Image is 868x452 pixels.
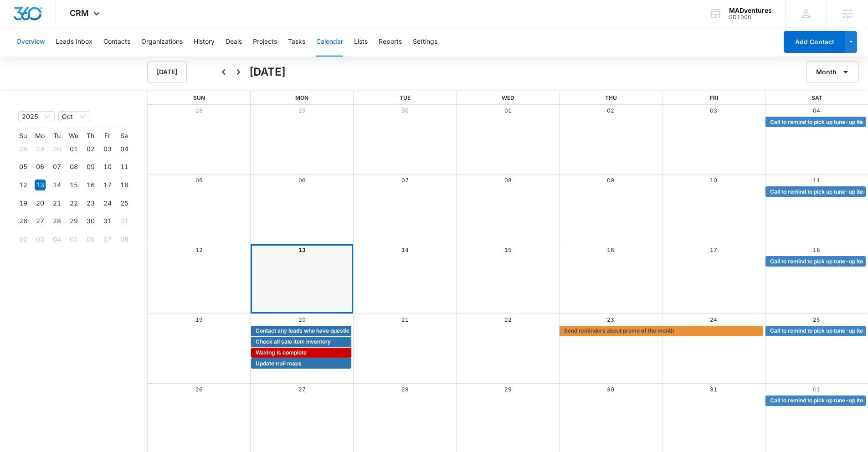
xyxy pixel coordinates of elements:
[51,144,62,154] div: 30
[607,177,614,184] a: 09
[102,198,113,209] div: 24
[195,177,203,184] a: 05
[68,198,79,209] div: 22
[48,140,65,158] td: 2025-09-30
[65,230,82,248] td: 2025-11-05
[18,161,29,172] div: 05
[806,61,859,83] button: Month
[401,316,409,323] a: 21
[195,247,203,253] a: 12
[504,316,512,323] a: 22
[607,386,614,393] a: 30
[85,161,96,172] div: 09
[51,216,62,226] div: 28
[31,132,48,140] th: Mo
[379,27,402,56] button: Reports
[710,386,717,393] a: 31
[316,27,343,56] button: Calendar
[35,216,46,226] div: 27
[813,107,820,114] a: 04
[99,230,116,248] td: 2025-11-07
[298,386,306,393] a: 27
[48,230,65,248] td: 2025-11-04
[812,94,822,101] span: Sat
[102,180,113,190] div: 17
[195,386,203,393] a: 26
[253,27,277,56] button: Projects
[15,132,31,140] th: Su
[607,316,614,323] a: 23
[768,118,863,126] div: Call to remind to pick up tune-up items
[18,198,29,209] div: 19
[15,194,31,212] td: 2025-10-19
[226,27,242,56] button: Deals
[85,144,96,154] div: 02
[99,132,116,140] th: Fr
[813,247,820,253] a: 18
[18,180,29,190] div: 12
[116,158,133,176] td: 2025-10-11
[51,180,62,190] div: 14
[256,338,331,346] span: Check all sale item inventory
[15,212,31,231] td: 2025-10-26
[116,176,133,194] td: 2025-10-18
[103,27,130,56] button: Contacts
[65,194,82,212] td: 2025-10-22
[31,158,48,176] td: 2025-10-06
[298,316,306,323] a: 20
[116,212,133,231] td: 2025-11-01
[65,132,82,140] th: We
[35,234,46,245] div: 03
[256,327,356,335] span: Contact any leads who have questions
[116,230,133,248] td: 2025-11-08
[193,94,205,101] span: Sun
[65,158,82,176] td: 2025-10-08
[116,194,133,212] td: 2025-10-25
[119,180,130,190] div: 18
[65,212,82,231] td: 2025-10-29
[562,327,760,335] div: Send reminders about promo of the month
[99,176,116,194] td: 2025-10-17
[195,316,203,323] a: 19
[256,349,307,357] span: Waxing is complete
[35,198,46,209] div: 20
[82,176,99,194] td: 2025-10-16
[119,198,130,209] div: 25
[253,338,349,346] div: Check all sale item inventory
[102,161,113,172] div: 10
[35,161,46,172] div: 06
[502,94,514,101] span: Wed
[413,27,437,56] button: Settings
[15,230,31,248] td: 2025-11-02
[119,144,130,154] div: 04
[194,27,215,56] button: History
[768,327,863,335] div: Call to remind to pick up tune-up items
[82,212,99,231] td: 2025-10-30
[99,212,116,231] td: 2025-10-31
[15,176,31,194] td: 2025-10-12
[253,327,349,335] div: Contact any leads who have questions
[813,386,820,393] a: 01
[35,144,46,154] div: 29
[504,386,512,393] a: 29
[22,112,51,122] span: 2025
[249,64,286,80] h1: [DATE]
[729,7,772,14] div: account name
[298,107,306,114] a: 29
[253,349,349,357] div: Waxing is complete
[564,327,674,335] span: Send reminders about promo of the month
[231,65,246,79] button: Next
[82,132,99,140] th: Th
[70,8,89,18] span: CRM
[51,198,62,209] div: 21
[401,247,409,253] a: 14
[401,177,409,184] a: 07
[48,194,65,212] td: 2025-10-21
[56,27,92,56] button: Leads Inbox
[51,161,62,172] div: 07
[48,132,65,140] th: Tu
[116,140,133,158] td: 2025-10-04
[18,216,29,226] div: 26
[99,194,116,212] td: 2025-10-24
[504,247,512,253] a: 15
